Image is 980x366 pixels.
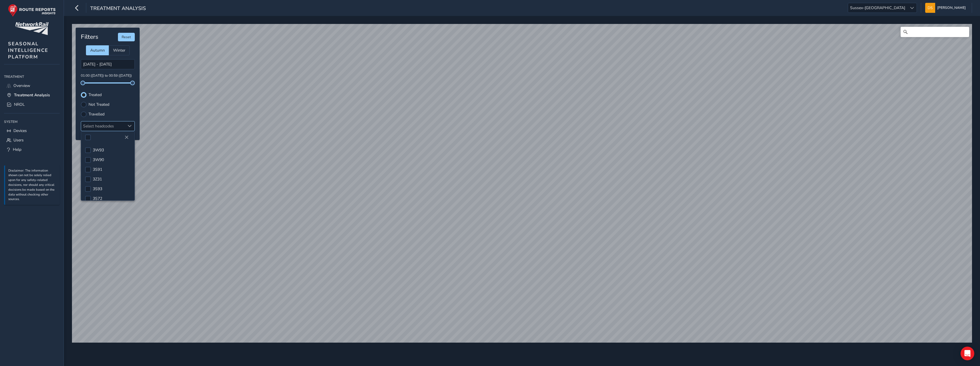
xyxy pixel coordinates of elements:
img: diamond-layout [925,3,935,13]
label: Treated [89,93,102,97]
div: Winter [109,45,130,55]
div: Open Intercom Messenger [961,347,974,360]
span: SEASONAL INTELLIGENCE PLATFORM [8,40,48,60]
img: rr logo [8,4,56,17]
div: System [4,117,60,126]
p: 01:00 ([DATE]) to 00:59 ([DATE]) [81,73,135,78]
a: Help [4,145,60,154]
span: 3W93 [93,147,104,153]
span: Treatment Analysis [14,92,50,98]
a: Treatment Analysis [4,90,60,100]
span: 3W90 [93,157,104,162]
span: Treatment Analysis [90,5,146,13]
a: Overview [4,81,60,90]
label: Not Treated [89,103,109,107]
button: Close [122,133,130,141]
span: Winter [113,48,125,53]
span: Devices [13,128,27,133]
span: 3S72 [93,196,102,201]
canvas: Map [72,24,972,343]
div: Select headcodes [81,121,125,131]
input: Search [901,27,969,37]
div: Treatment [4,72,60,81]
span: Help [13,147,21,152]
p: Disclaimer: The information shown can not be solely relied upon for any safety-related decisions,... [8,168,57,202]
button: [PERSON_NAME] [925,3,968,13]
span: Autumn [90,48,105,53]
a: NROL [4,100,60,109]
span: Users [13,137,24,143]
span: Overview [13,83,30,88]
a: Users [4,135,60,145]
div: Autumn [86,45,109,55]
label: Travelled [89,112,105,116]
span: 3S91 [93,167,102,172]
span: Sussex-[GEOGRAPHIC_DATA] [848,3,907,13]
span: 3S93 [93,186,102,192]
button: Reset [118,33,135,41]
span: 3Z31 [93,176,102,182]
span: [PERSON_NAME] [937,3,966,13]
span: NROL [14,102,25,107]
h4: Filters [81,33,98,40]
a: Devices [4,126,60,135]
img: customer logo [15,22,49,35]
